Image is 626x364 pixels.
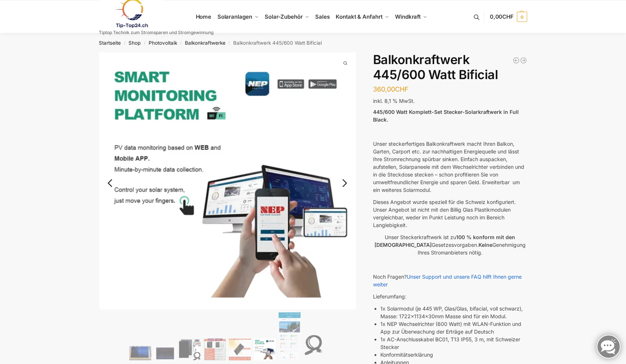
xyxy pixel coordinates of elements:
a: Balkonkraftwerke [185,40,226,46]
h1: Balkonkraftwerk 445/600 Watt Bificial [373,52,527,82]
p: Lieferumfang: [373,293,527,300]
a: Balkonkraftwerk 600/810 Watt Fullblack [520,57,527,64]
span: Solar-Zubehör [265,13,303,20]
a: Startseite [99,40,121,46]
p: Dieses Angebot wurde speziell für die Schweiz konfiguriert. Unser Angebot ist nicht mit den Billi... [373,198,527,229]
p: Tiptop Technik zum Stromsparen und Stromgewinnung [99,30,213,35]
span: Kontakt & Anfahrt [336,13,382,20]
img: Balkonkraftwerk 445/600 Watt Bificial – Bild 6 [254,338,276,360]
li: 1x NEP Wechselrichter (600 Watt) mit WLAN-Funktion und App zur Überwachung der Erträge auf Deutsch [380,320,527,335]
nav: Breadcrumb [86,33,540,52]
li: 1x AC-Anschlusskabel BC01, T13 IP55, 3 m, mit Schweizer Stecker [380,335,527,351]
span: / [141,40,148,46]
p: Unser steckerfertiges Balkonkraftwerk macht Ihren Balkon, Garten, Carport etc. zur nachhaltigen E... [373,140,527,194]
li: Konformitätserklärung [380,351,527,359]
a: Sales [312,0,333,33]
img: Bificiales Hochleistungsmodul [179,338,201,360]
span: 0,00 [490,13,514,20]
a: 0,00CHF 0 [490,6,527,28]
strong: Keine [478,242,492,248]
p: Noch Fragen? [373,273,527,288]
img: Bificial 30 % mehr Leistung [229,338,251,360]
a: Kontakt & Anfahrt [333,0,392,33]
span: CHF [502,13,514,20]
img: Anschlusskabel-3meter [303,331,325,360]
p: Unser Steckerkraftwerk ist zu Gesetzesvorgaben. Genehmigung Ihres Stromanbieters nötig. [373,233,527,256]
span: / [226,40,233,46]
a: Unser Support und unsere FAQ hilft Ihnen gerne weiter [373,274,522,287]
span: Sales [315,13,330,20]
img: Wer billig kauft, kauft 2 mal. [204,338,226,360]
img: Balkonkraftwerk 445/600 Watt Bificial – Bild 2 [154,346,176,360]
span: Windkraft [395,13,421,20]
a: Solar-Zubehör [262,0,312,33]
img: NEPViewer App [279,312,301,360]
span: CHF [395,85,409,93]
a: Photovoltaik [149,40,177,46]
a: Shop [128,40,141,46]
span: / [121,40,128,46]
span: 0 [517,12,527,22]
span: / [177,40,185,46]
img: Solaranlage für den kleinen Balkon [129,346,151,360]
bdi: 360,00 [373,85,409,93]
strong: 445/600 Watt Komplett-Set Stecker-Solarkraftwerk in Full Black. [373,109,519,123]
span: inkl. 8,1 % MwSt. [373,98,415,104]
a: Solaranlagen [214,0,261,33]
a: Steckerkraftwerk 890 Watt mit verstellbaren Balkonhalterungen inkl. Lieferung [513,57,520,64]
a: Windkraft [392,0,431,33]
li: 1x Solarmodul (je 445 WP, Glas/Glas, bifacial, voll schwarz), Masse: 1722x1134x30mm Masse sind fü... [380,305,527,320]
span: Solaranlagen [217,13,252,20]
